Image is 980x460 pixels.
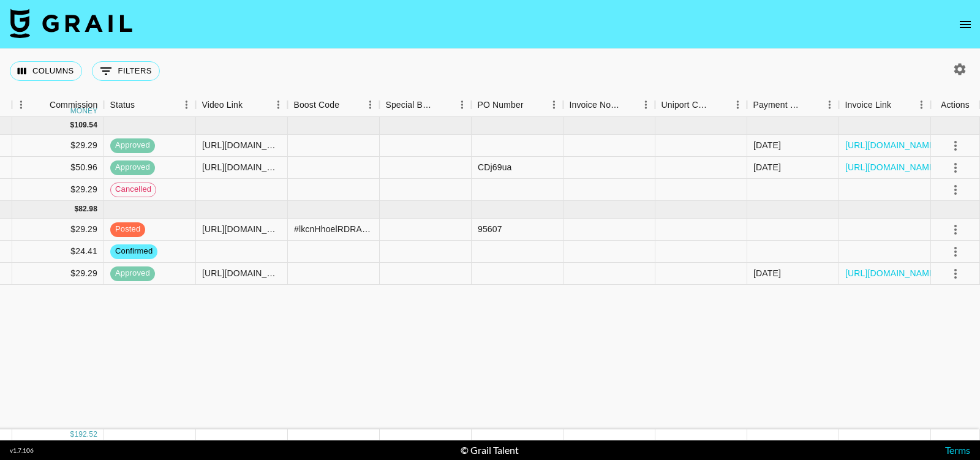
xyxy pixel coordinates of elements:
[202,223,281,235] div: https://www.tiktok.com/@purabrilo/video/7544086401508281631?is_from_webapp=1&sender_device=pc&web...
[92,61,160,81] button: Show filters
[339,96,356,113] button: Sort
[10,9,132,38] img: Grail Talent
[202,267,281,279] div: https://www.tiktok.com/@purabrilo/video/7538464179959745822?is_from_webapp=1&sender_device=pc&web...
[945,219,966,240] button: select merge strategy
[74,120,97,130] div: 109.54
[945,444,970,456] a: Terms
[619,96,636,113] button: Sort
[293,93,339,117] div: Boost Code
[753,139,781,151] div: 23/09/2025
[524,96,541,113] button: Sort
[12,179,104,201] div: $29.29
[110,268,155,279] span: approved
[111,184,156,195] span: cancelled
[78,204,97,214] div: 82.98
[753,161,781,173] div: 03/09/2025
[74,204,78,214] div: $
[820,96,839,114] button: Menu
[379,93,471,117] div: Special Booking Type
[12,263,104,285] div: $29.29
[711,96,728,113] button: Sort
[753,93,803,117] div: Payment Sent Date
[839,93,930,117] div: Invoice Link
[294,223,373,235] div: #lkcnHhoelRDRA66pon+FuiXPGSkMc3D1TvlYj/TngZ9+LfPOt6WLa3+DkNzrJxw=
[361,96,379,114] button: Menu
[471,93,563,117] div: PO Number
[953,12,978,37] button: open drawer
[202,93,243,117] div: Video Link
[12,135,104,157] div: $29.29
[845,161,938,173] a: [URL][DOMAIN_NAME]
[569,93,619,117] div: Invoice Notes
[104,93,195,117] div: Status
[930,93,979,117] div: Actions
[945,179,966,200] button: select merge strategy
[287,93,379,117] div: Boost Code
[110,93,135,117] div: Status
[195,93,287,117] div: Video Link
[945,263,966,284] button: select merge strategy
[10,61,82,81] button: Select columns
[243,96,260,113] button: Sort
[753,267,781,279] div: 03/10/2025
[636,96,655,114] button: Menu
[70,120,75,130] div: $
[891,96,908,113] button: Sort
[453,96,471,114] button: Menu
[74,429,97,440] div: 192.52
[50,93,98,117] div: Commission
[655,93,747,117] div: Uniport Contact Email
[545,96,563,114] button: Menu
[477,93,523,117] div: PO Number
[70,107,98,115] div: money
[912,96,930,114] button: Menu
[135,96,152,113] button: Sort
[12,157,104,179] div: $50.96
[728,96,747,114] button: Menu
[110,140,155,151] span: approved
[385,93,435,117] div: Special Booking Type
[845,93,891,117] div: Invoice Link
[478,161,512,173] div: CDj69ua
[177,96,195,114] button: Menu
[563,93,655,117] div: Invoice Notes
[269,96,287,114] button: Menu
[945,241,966,262] button: select merge strategy
[202,139,281,151] div: https://www.tiktok.com/@purabrilo/video/7535141667070954782?is_from_webapp=1&sender_device=pc&web...
[661,93,711,117] div: Uniport Contact Email
[845,267,938,279] a: [URL][DOMAIN_NAME]
[70,429,75,440] div: $
[747,93,839,117] div: Payment Sent Date
[10,447,34,454] div: v 1.7.106
[803,96,820,113] button: Sort
[12,219,104,241] div: $29.29
[478,223,502,235] div: 95607
[945,157,966,178] button: select merge strategy
[202,161,281,173] div: https://www.instagram.com/p/DMqsAPhIZn7/
[12,241,104,263] div: $24.41
[461,444,519,456] div: © Grail Talent
[435,96,453,113] button: Sort
[110,246,157,257] span: confirmed
[12,96,30,114] button: Menu
[945,135,966,156] button: select merge strategy
[110,162,155,173] span: approved
[941,93,970,117] div: Actions
[845,139,938,151] a: [URL][DOMAIN_NAME]
[110,224,145,235] span: posted
[32,96,50,113] button: Sort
